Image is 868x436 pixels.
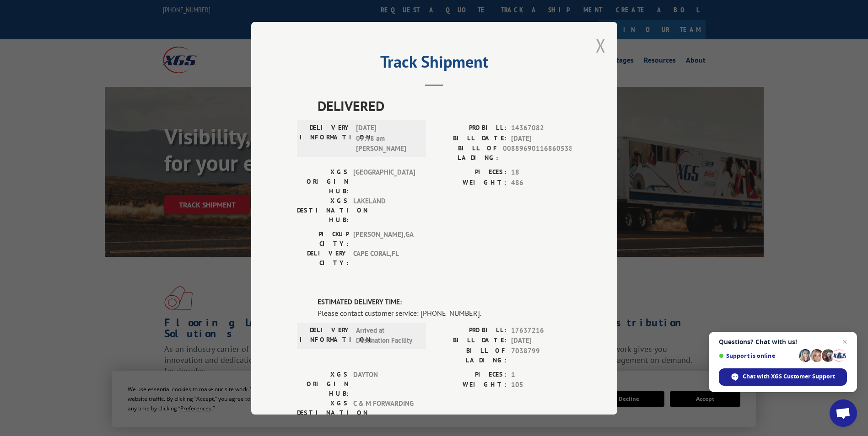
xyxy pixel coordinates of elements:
[511,123,571,133] span: 14367082
[297,196,349,225] label: XGS DESTINATION HUB:
[353,249,415,268] span: CAPE CORAL , FL
[434,325,507,335] label: PROBILL:
[434,380,507,390] label: WEIGHT:
[297,229,349,249] label: PICKUP CITY:
[719,368,847,386] div: Chat with XGS Customer Support
[511,133,571,144] span: [DATE]
[511,167,571,178] span: 18
[434,133,507,144] label: BILL DATE:
[353,398,415,427] span: C & M FORWARDING
[434,369,507,380] label: PIECES:
[596,33,606,58] button: Close modal
[353,369,415,398] span: DAYTON
[297,167,349,196] label: XGS ORIGIN HUB:
[353,196,415,225] span: LAKELAND
[511,380,571,390] span: 105
[434,335,507,346] label: BILL DATE:
[300,325,351,346] label: DELIVERY INFORMATION:
[353,167,415,196] span: [GEOGRAPHIC_DATA]
[511,177,571,188] span: 486
[511,325,571,335] span: 17637216
[743,372,835,381] span: Chat with XGS Customer Support
[511,369,571,380] span: 1
[353,229,415,249] span: [PERSON_NAME] , GA
[297,249,349,268] label: DELIVERY CITY:
[839,336,850,347] span: Close chat
[511,335,571,346] span: [DATE]
[356,325,418,346] span: Arrived at Destination Facility
[434,123,507,133] label: PROBILL:
[318,96,571,116] span: DELIVERED
[434,177,507,188] label: WEIGHT:
[297,398,349,427] label: XGS DESTINATION HUB:
[297,369,349,398] label: XGS ORIGIN HUB:
[297,55,571,73] h2: Track Shipment
[719,338,847,346] span: Questions? Chat with us!
[511,346,571,365] span: 7038799
[300,123,351,154] label: DELIVERY INFORMATION:
[434,346,507,365] label: BILL OF LADING:
[318,307,571,318] div: Please contact customer service: [PHONE_NUMBER].
[719,352,796,359] span: Support is online
[356,123,418,154] span: [DATE] 09:48 am [PERSON_NAME]
[503,144,571,163] span: 00889690116860538
[830,399,857,427] div: Open chat
[434,167,507,178] label: PIECES:
[434,144,498,163] label: BILL OF LADING:
[318,297,571,308] label: ESTIMATED DELIVERY TIME:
